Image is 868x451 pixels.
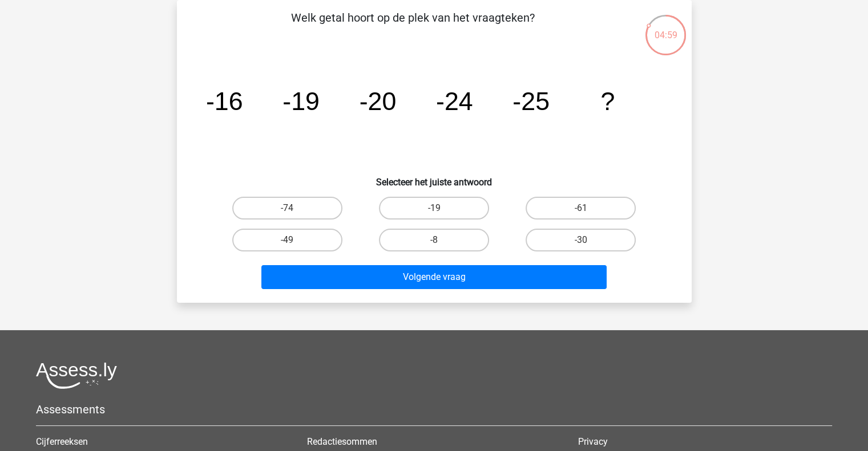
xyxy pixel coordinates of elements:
tspan: -20 [359,87,396,115]
h6: Selecteer het juiste antwoord [195,168,673,188]
label: -30 [526,229,636,251]
a: Privacy [578,436,608,447]
img: Assessly logo [36,362,117,389]
tspan: ? [600,87,615,115]
h5: Assessments [36,403,832,416]
tspan: -24 [435,87,473,115]
label: -49 [232,229,342,251]
tspan: -25 [512,87,550,115]
a: Redactiesommen [307,436,377,447]
label: -74 [232,197,342,220]
p: Welk getal hoort op de plek van het vraagteken? [195,9,631,43]
tspan: -16 [205,87,243,115]
a: Cijferreeksen [36,436,88,447]
button: Volgende vraag [261,265,607,289]
label: -8 [379,229,489,251]
label: -19 [379,197,489,220]
label: -61 [526,197,636,220]
div: 04:59 [644,14,687,42]
tspan: -19 [282,87,320,115]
